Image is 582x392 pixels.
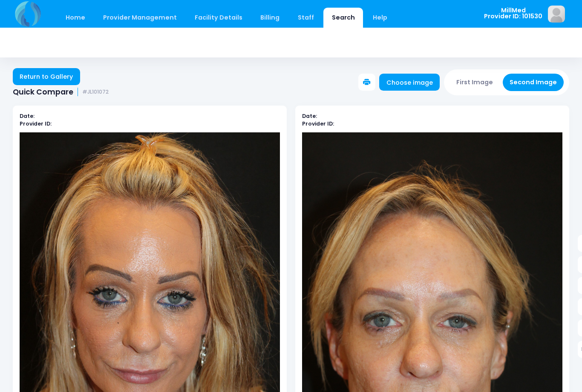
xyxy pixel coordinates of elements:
button: Second Image [503,74,564,91]
a: Billing [252,8,288,28]
b: Date: [20,112,35,120]
a: Choose image [379,74,440,91]
span: Quick Compare [13,88,73,97]
button: First Image [449,74,500,91]
a: Staff [289,8,322,28]
a: Return to Gallery [13,68,80,85]
small: #JL101072 [82,89,109,95]
b: Date: [302,112,317,120]
b: Provider ID: [302,120,334,127]
span: MillMed Provider ID: 101530 [484,7,542,20]
a: Home [57,8,93,28]
b: Provider ID: [20,120,52,127]
a: Provider Management [95,8,185,28]
a: Search [323,8,363,28]
img: image [548,6,565,23]
a: Help [365,8,396,28]
a: Facility Details [187,8,251,28]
